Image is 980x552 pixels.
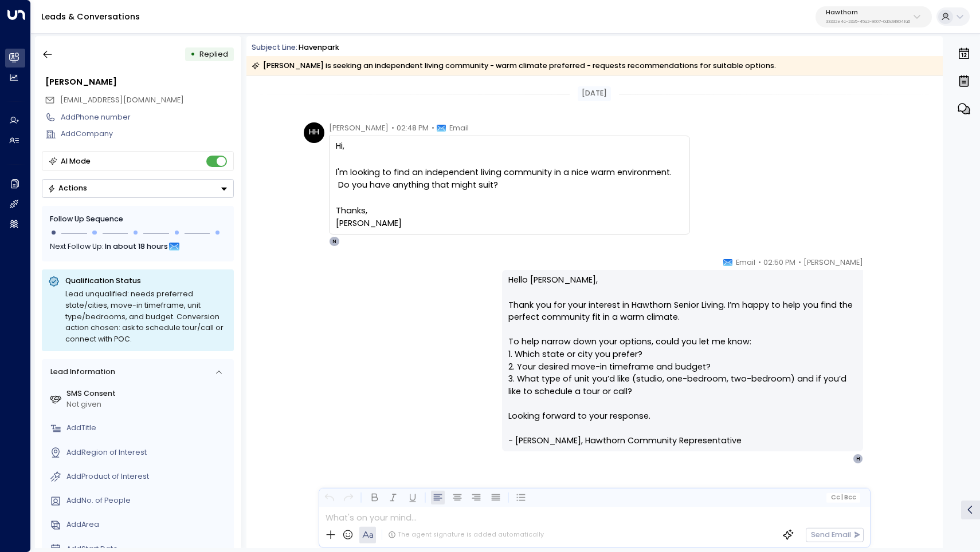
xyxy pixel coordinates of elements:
div: Havenpark [299,42,339,53]
button: Actions [42,179,234,198]
div: Thanks, [336,205,683,217]
div: Lead unqualified: needs preferred state/cities, move-in timeframe, unit type/bedrooms, and budget... [65,288,228,345]
img: 211_headshot.jpg [868,257,888,277]
span: 02:48 PM [397,122,429,134]
div: [PERSON_NAME] [336,217,683,230]
div: HH [304,122,324,143]
span: 02:50 PM [763,257,795,268]
div: Next Follow Up: [50,240,226,253]
button: Cc|Bcc [826,493,860,502]
div: Button group with a nested menu [42,179,234,198]
div: Hi, [336,140,683,153]
div: [PERSON_NAME] [45,76,234,89]
div: AddPhone number [61,112,234,123]
span: In about 18 hours [105,240,168,253]
div: AddRegion of Interest [66,447,230,458]
div: H [853,454,863,464]
span: • [432,122,434,134]
label: SMS Consent [66,388,230,399]
div: • [190,45,195,63]
span: Cc Bcc [830,494,856,501]
span: • [391,122,394,134]
a: Leads & Conversations [41,11,140,22]
button: Redo [342,491,356,505]
button: Undo [322,491,336,505]
div: I'm looking to find an independent living community in a nice warm environment. Do you have anyth... [336,166,683,191]
p: Qualification Status [65,276,228,286]
p: 33332e4c-23b5-45a2-9007-0d0a9f804fa6 [826,19,910,24]
div: Not given [66,399,230,410]
span: [PERSON_NAME] [803,257,863,268]
div: Lead Information [46,367,115,378]
span: Email [736,257,755,268]
span: [EMAIL_ADDRESS][DOMAIN_NAME] [60,95,184,105]
div: AddNo. of People [66,495,230,506]
span: | [841,494,843,501]
span: • [798,257,801,268]
span: Email [449,122,469,134]
p: Hello [PERSON_NAME], Thank you for your interest in Hawthorn Senior Living. I’m happy to help you... [508,274,857,447]
p: Hawthorn [826,9,910,16]
div: The agent signature is added automatically [388,530,544,539]
div: AddArea [66,519,230,530]
span: Replied [199,49,228,59]
div: AddTitle [66,423,230,434]
div: AI Mode [61,156,91,167]
span: • [758,257,761,268]
div: Actions [48,184,87,193]
div: [DATE] [578,86,611,101]
span: Subject Line: [252,42,297,52]
span: [PERSON_NAME] [329,122,389,134]
div: [PERSON_NAME] is seeking an independent living community - warm climate preferred - requests reco... [252,60,776,72]
span: reactreactionary@outlook.com [60,95,184,106]
button: Hawthorn33332e4c-23b5-45a2-9007-0d0a9f804fa6 [816,6,932,27]
div: AddCompany [61,129,234,140]
div: N [329,236,339,247]
div: AddProduct of Interest [66,471,230,482]
div: Follow Up Sequence [50,215,226,225]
